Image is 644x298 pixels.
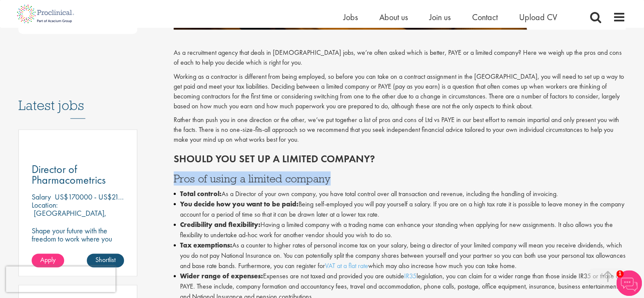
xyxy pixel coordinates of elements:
[87,253,124,267] a: Shortlist
[429,12,451,23] a: Join us
[404,271,417,280] a: IR35
[180,189,222,198] b: Total control:
[174,72,626,111] p: Working as a contractor is different from being employed, so before you can take on a contract as...
[32,253,64,267] a: Apply
[55,192,168,202] p: US$170000 - US$214900 per annum
[174,220,626,240] li: Having a limited company with a trading name can enhance your standing when applying for new assi...
[174,189,626,199] li: As a Director of your own company, you have total control over all transaction and revenue, inclu...
[616,270,623,277] span: 1
[519,12,557,23] a: Upload CV
[32,200,58,210] span: Location:
[325,261,368,270] a: VAT at a flat rate
[32,164,124,185] a: Director of Pharmacometrics
[174,115,626,145] p: Rather than push you in one direction or the other, we’ve put together a list of pros and cons of...
[174,240,626,271] li: As a counter to higher rates of personal income tax on your salary, being a director of your limi...
[174,173,626,184] h3: Pros of using a limited company
[174,199,626,220] li: Being self-employed you will pay yourself a salary. If you are on a high tax rate it is possible ...
[616,270,642,296] img: Chatbot
[40,255,56,264] span: Apply
[472,12,498,23] a: Contact
[174,153,626,164] h2: Should you set up a limited company?
[343,12,358,23] a: Jobs
[6,266,115,292] iframe: reCAPTCHA
[32,192,51,202] span: Salary
[32,208,106,226] p: [GEOGRAPHIC_DATA], [GEOGRAPHIC_DATA]
[180,200,298,209] b: You decide how you want to be paid:
[18,77,137,119] h3: Latest jobs
[174,48,626,68] p: As a recruitment agency that deals in [DEMOGRAPHIC_DATA] jobs, we’re often asked which is better,...
[180,271,263,280] b: Wider range of expenses:
[32,162,106,187] span: Director of Pharmacometrics
[180,241,232,250] b: Tax exemptions:
[379,12,408,23] a: About us
[32,226,124,267] p: Shape your future with the freedom to work where you thrive! Join our client with this Director p...
[180,220,260,229] b: Credibility and flexibility:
